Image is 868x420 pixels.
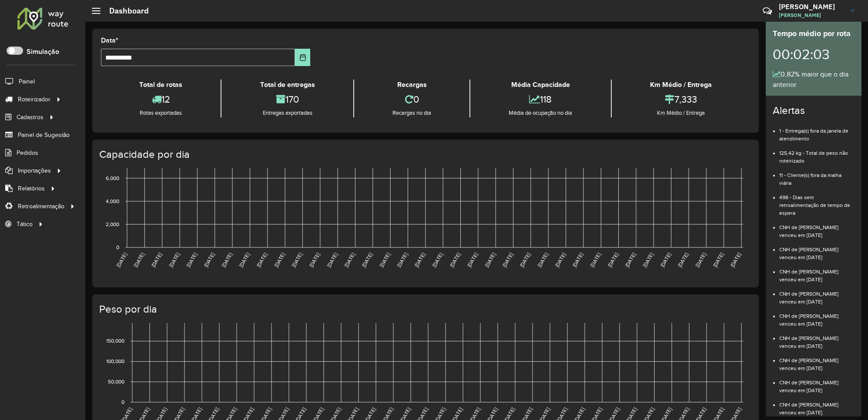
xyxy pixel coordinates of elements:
div: 12 [103,90,218,109]
div: Média de ocupação no dia [473,109,608,117]
text: [DATE] [519,252,531,268]
text: [DATE] [150,252,163,268]
li: CNH de [PERSON_NAME] venceu em [DATE] [779,239,855,261]
h4: Alertas [773,104,855,117]
span: Painel de Sugestão [18,130,70,140]
text: [DATE] [536,252,549,268]
text: [DATE] [729,252,742,268]
text: [DATE] [308,252,321,268]
text: [DATE] [413,252,426,268]
text: [DATE] [343,252,356,268]
span: Roteirizador [18,95,50,104]
text: [DATE] [203,252,215,268]
h2: Dashboard [101,6,149,16]
text: 150,000 [106,338,124,344]
text: 4,000 [106,198,119,204]
text: [DATE] [607,252,619,268]
div: 170 [224,90,351,109]
text: [DATE] [677,252,689,268]
text: [DATE] [221,252,233,268]
label: Data [101,35,118,46]
li: CNH de [PERSON_NAME] venceu em [DATE] [779,261,855,283]
text: [DATE] [659,252,672,268]
div: 7,333 [614,90,748,109]
text: [DATE] [115,252,128,268]
span: Painel [19,77,35,86]
text: [DATE] [379,252,391,268]
text: [DATE] [589,252,602,268]
text: [DATE] [449,252,461,268]
li: CNH de [PERSON_NAME] venceu em [DATE] [779,283,855,306]
div: Rotas exportadas [103,109,218,117]
h3: [PERSON_NAME] [779,3,844,11]
text: [DATE] [168,252,181,268]
text: [DATE] [712,252,724,268]
a: Contato Rápido [758,2,777,20]
text: [DATE] [326,252,338,268]
div: 118 [473,90,608,109]
div: Km Médio / Entrega [614,109,748,117]
li: 11 - Cliente(s) fora da malha viária [779,165,855,187]
li: 1 - Entrega(s) fora da janela de atendimento [779,120,855,143]
text: [DATE] [361,252,373,268]
text: [DATE] [291,252,303,268]
text: 0 [121,399,124,405]
span: [PERSON_NAME] [779,11,844,19]
li: 125,42 kg - Total de peso não roteirizado [779,143,855,165]
text: [DATE] [484,252,496,268]
li: CNH de [PERSON_NAME] venceu em [DATE] [779,328,855,350]
text: [DATE] [554,252,566,268]
span: Importações [18,166,51,175]
div: Km Médio / Entrega [614,80,748,90]
text: [DATE] [255,252,268,268]
text: [DATE] [185,252,198,268]
h4: Capacidade por dia [99,148,750,161]
div: Tempo médio por rota [773,28,855,40]
button: Choose Date [295,49,310,66]
span: Cadastros [17,113,44,122]
span: Retroalimentação [18,202,64,211]
text: [DATE] [431,252,444,268]
div: Total de entregas [224,80,351,90]
text: 50,000 [108,379,124,384]
text: [DATE] [501,252,514,268]
li: CNH de [PERSON_NAME] venceu em [DATE] [779,217,855,239]
text: [DATE] [571,252,584,268]
div: 0 [356,90,467,109]
div: Entregas exportadas [224,109,351,117]
div: Total de rotas [103,80,218,90]
span: Relatórios [18,184,45,193]
text: [DATE] [624,252,637,268]
text: [DATE] [133,252,145,268]
text: 100,000 [106,359,124,364]
li: CNH de [PERSON_NAME] venceu em [DATE] [779,372,855,394]
text: [DATE] [273,252,286,268]
div: Recargas no dia [356,109,467,117]
span: Pedidos [17,148,38,157]
text: [DATE] [466,252,479,268]
div: Recargas [356,80,467,90]
li: CNH de [PERSON_NAME] venceu em [DATE] [779,350,855,372]
label: Simulação [27,47,59,57]
text: [DATE] [694,252,707,268]
span: Tático [17,220,33,229]
text: [DATE] [238,252,251,268]
div: 00:02:03 [773,40,855,69]
li: CNH de [PERSON_NAME] venceu em [DATE] [779,306,855,328]
li: 498 - Dias sem retroalimentação de tempo de espera [779,187,855,217]
text: [DATE] [642,252,654,268]
h4: Peso por dia [99,303,750,316]
div: 0,82% maior que o dia anterior [773,69,855,90]
text: [DATE] [396,252,409,268]
text: 0 [116,244,119,250]
li: CNH de [PERSON_NAME] venceu em [DATE] [779,394,855,417]
text: 6,000 [106,175,119,181]
div: Média Capacidade [473,80,608,90]
text: 2,000 [106,221,119,227]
